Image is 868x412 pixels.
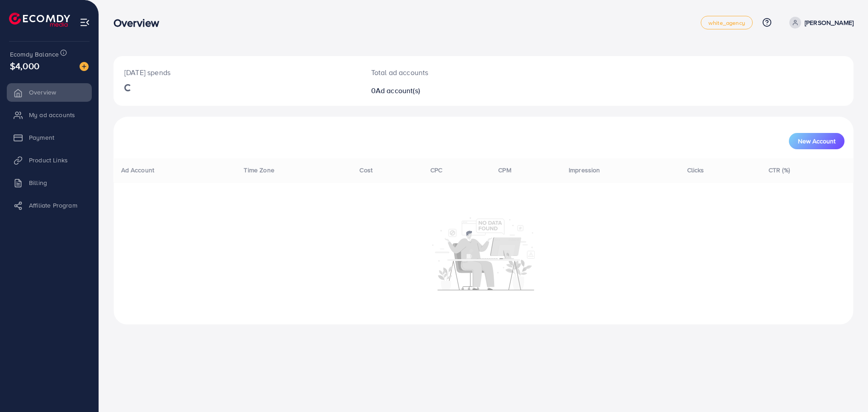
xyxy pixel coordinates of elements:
h3: Overview [113,16,166,29]
span: $4,000 [10,59,39,72]
span: white_agency [708,20,745,26]
a: [PERSON_NAME] [786,17,854,28]
p: [DATE] spends [124,67,349,78]
span: Ad account(s) [376,85,420,95]
p: Total ad accounts [371,67,534,78]
a: white_agency [701,16,753,29]
span: New Account [798,138,835,144]
img: image [80,62,89,71]
button: New Account [789,133,844,149]
img: logo [9,13,70,27]
h2: 0 [371,86,534,95]
img: menu [80,17,90,28]
span: Ecomdy Balance [10,50,59,59]
p: [PERSON_NAME] [805,17,854,28]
